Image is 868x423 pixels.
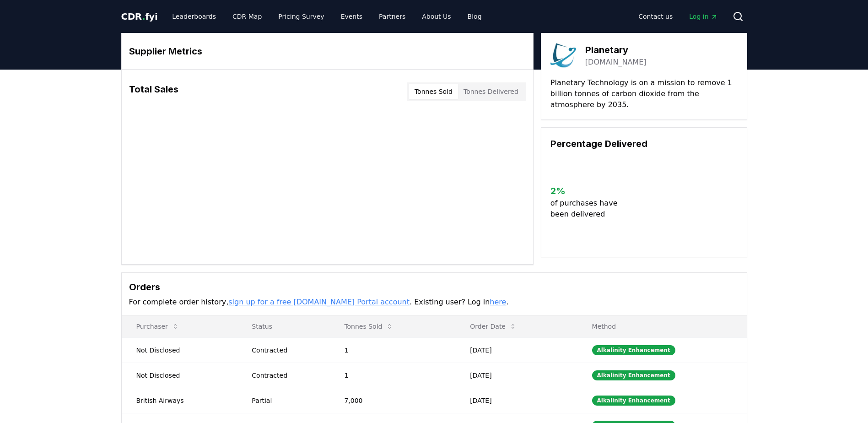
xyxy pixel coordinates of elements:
[129,297,739,308] p: For complete order history, . Existing user? Log in .
[372,8,413,25] a: Partners
[550,184,625,198] h3: 2 %
[631,8,680,25] a: Contact us
[592,396,675,406] div: Alkalinity Enhancement
[165,8,489,25] nav: Main
[458,84,524,99] button: Tonnes Delivered
[682,8,725,25] a: Log in
[252,396,322,405] div: Partial
[592,370,675,380] div: Alkalinity Enhancement
[550,77,738,110] p: Planetary Technology is on a mission to remove 1 billion tonnes of carbon dioxide from the atmosp...
[122,388,237,413] td: British Airways
[121,11,158,22] span: CDR fyi
[689,12,717,21] span: Log in
[585,57,647,68] a: [DOMAIN_NAME]
[142,11,145,22] span: .
[129,44,526,58] h3: Supplier Metrics
[271,8,331,25] a: Pricing Survey
[129,317,186,336] button: Purchaser
[463,317,524,336] button: Order Date
[585,322,739,331] p: Method
[550,137,738,151] h3: Percentage Delivered
[252,346,322,355] div: Contracted
[225,8,269,25] a: CDR Map
[122,337,237,363] td: Not Disclosed
[129,280,739,294] h3: Orders
[592,345,675,355] div: Alkalinity Enhancement
[334,8,370,25] a: Events
[337,317,400,336] button: Tonnes Sold
[122,363,237,388] td: Not Disclosed
[228,298,410,306] a: sign up for a free [DOMAIN_NAME] Portal account
[455,388,577,413] td: [DATE]
[550,43,576,68] img: Planetary-logo
[329,363,455,388] td: 1
[329,337,455,363] td: 1
[129,82,178,101] h3: Total Sales
[329,388,455,413] td: 7,000
[415,8,458,25] a: About Us
[455,337,577,363] td: [DATE]
[244,322,322,331] p: Status
[252,371,322,380] div: Contracted
[409,84,458,99] button: Tonnes Sold
[455,363,577,388] td: [DATE]
[165,8,223,25] a: Leaderboards
[550,198,625,220] p: of purchases have been delivered
[585,43,647,57] h3: Planetary
[631,8,725,25] nav: Main
[460,8,489,25] a: Blog
[121,10,158,23] a: CDR.fyi
[490,298,506,306] a: here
